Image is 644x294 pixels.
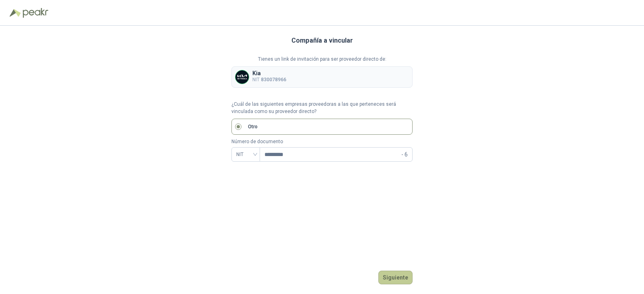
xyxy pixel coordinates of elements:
[401,148,408,161] span: - 6
[231,101,413,116] p: ¿Cuál de las siguientes empresas proveedoras a las que perteneces será vinculada como su proveedo...
[10,9,21,17] img: Logo
[231,56,413,63] p: Tienes un link de invitación para ser proveedor directo de:
[235,70,249,84] img: Company Logo
[248,123,258,131] p: Otro
[291,35,353,46] h3: Compañía a vincular
[236,148,255,160] span: NIT
[252,76,286,84] p: NIT
[378,271,413,284] button: Siguiente
[23,8,48,18] img: Peakr
[261,77,286,82] b: 830078966
[252,70,286,76] p: Kia
[231,138,413,146] p: Número de documento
